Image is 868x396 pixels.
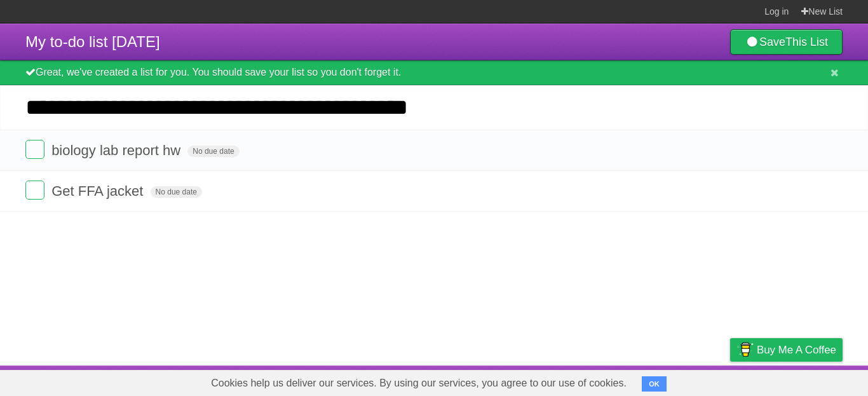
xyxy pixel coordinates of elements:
b: This List [785,36,828,48]
a: Terms [670,369,698,393]
a: About [561,369,588,393]
span: biology lab report hw [51,142,184,158]
span: Cookies help us deliver our services. By using our services, you agree to our use of cookies. [198,371,639,396]
label: Done [25,140,44,159]
label: Done [25,181,44,200]
span: Buy me a coffee [757,339,836,361]
span: No due date [151,186,202,198]
a: Privacy [714,369,747,393]
a: SaveThis List [730,29,843,55]
span: Get FFA jacket [51,183,146,199]
span: No due date [187,146,239,157]
span: My to-do list [DATE] [25,33,160,50]
button: OK [642,376,667,392]
a: Suggest a feature [763,369,843,393]
a: Buy me a coffee [730,338,843,362]
img: Buy me a coffee [736,339,754,360]
a: Developers [603,369,654,393]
